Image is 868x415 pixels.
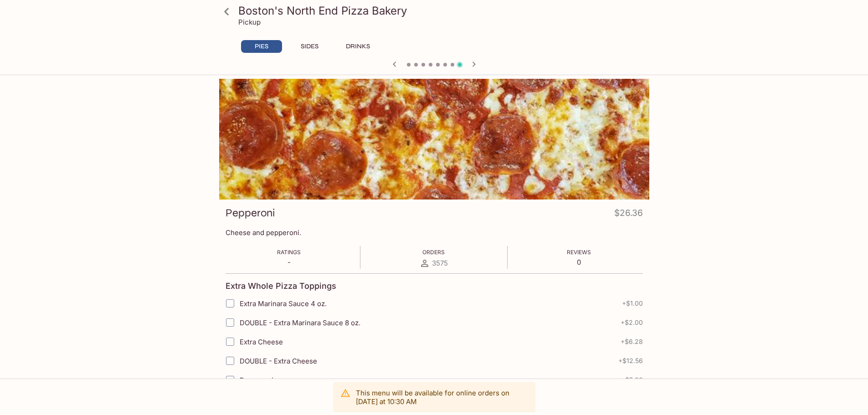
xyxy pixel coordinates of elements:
[226,206,275,220] h3: Pepperoni
[422,249,445,256] span: Orders
[567,249,591,256] span: Reviews
[240,318,360,327] span: DOUBLE - Extra Marinara Sauce 8 oz.
[621,376,643,384] span: + $5.00
[240,299,327,308] span: Extra Marinara Sauce 4 oz.
[614,206,643,224] h4: $26.36
[432,259,448,267] span: 3575
[240,357,317,365] span: DOUBLE - Extra Cheese
[277,249,301,256] span: Ratings
[240,376,273,384] span: Pepperoni
[219,79,649,200] div: Pepperoni
[618,357,643,364] span: + $12.56
[567,258,591,266] p: 0
[338,40,379,53] button: DRINKS
[622,300,643,307] span: + $1.00
[289,40,330,53] button: SIDES
[241,40,282,53] button: PIES
[621,338,643,345] span: + $6.28
[240,338,283,346] span: Extra Cheese
[277,258,301,266] p: -
[238,4,646,18] h3: Boston's North End Pizza Bakery
[226,281,336,291] h4: Extra Whole Pizza Toppings
[621,319,643,326] span: + $2.00
[356,389,528,406] p: This menu will be available for online orders on [DATE] at 10:30 AM
[226,228,643,237] p: Cheese and pepperoni.
[238,18,261,26] p: Pickup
